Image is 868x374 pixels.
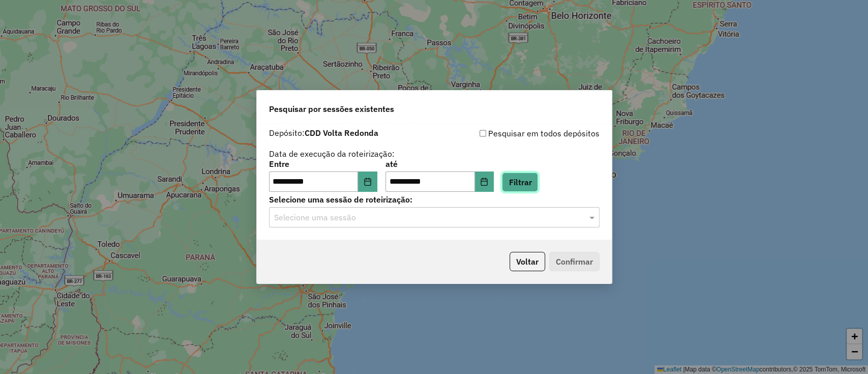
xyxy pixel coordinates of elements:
strong: CDD Volta Redonda [305,128,378,138]
label: Data de execução da roteirização: [269,148,395,160]
label: Depósito: [269,127,378,139]
div: Pesquisar em todos depósitos [434,127,600,139]
label: Selecione uma sessão de roteirização: [269,193,600,206]
button: Voltar [510,252,545,271]
span: Pesquisar por sessões existentes [269,103,394,115]
button: Choose Date [475,171,494,192]
button: Choose Date [358,171,377,192]
label: até [385,158,494,170]
button: Filtrar [502,172,538,192]
label: Entre [269,158,377,170]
